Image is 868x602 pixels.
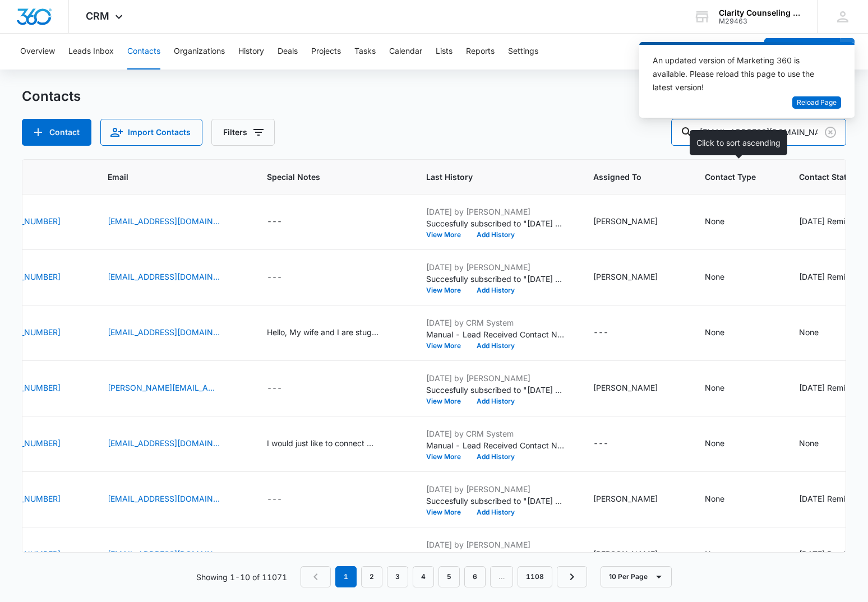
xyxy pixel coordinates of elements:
[267,326,399,340] div: Special Notes - Hello, My wife and I are stuggling with out 10 year old. We are looking for some ...
[593,382,678,395] div: Assigned To - Morgan DiGirolamo - Select to Edit Field
[267,437,379,449] div: I would just like to connect with someone to confirm that my insurance is in-network and gather m...
[108,548,240,562] div: Email - jnewsome113@gmail.com - Select to Edit Field
[469,398,523,405] button: Add History
[108,437,240,451] div: Email - viningse@gmail.com - Select to Edit Field
[705,548,745,562] div: Contact Type - None - Select to Edit Field
[426,372,566,384] p: [DATE] by [PERSON_NAME]
[821,123,839,141] button: Clear
[593,326,608,340] div: ---
[426,428,566,439] p: [DATE] by CRM System
[705,326,745,340] div: Contact Type - None - Select to Edit Field
[705,215,745,229] div: Contact Type - None - Select to Edit Field
[469,453,523,460] button: Add History
[426,550,566,562] p: Succesfully subscribed to "[DATE] Reminder".
[127,34,160,70] button: Contacts
[799,437,839,451] div: Contact Status - None - Select to Edit Field
[593,326,629,340] div: Assigned To - - Select to Edit Field
[22,119,91,146] button: Add Contact
[705,271,745,284] div: Contact Type - None - Select to Edit Field
[764,38,840,65] button: Add Contact
[426,231,469,238] button: View More
[705,382,724,393] div: None
[108,493,240,506] div: Email - kirstenewalter13@gmail.com - Select to Edit Field
[469,509,523,516] button: Add History
[267,171,383,183] span: Special Notes
[799,326,839,340] div: Contact Status - None - Select to Edit Field
[267,548,302,562] div: Special Notes - - Select to Edit Field
[267,215,302,229] div: Special Notes - - Select to Edit Field
[797,98,837,108] span: Reload Page
[426,287,469,294] button: View More
[267,437,399,451] div: Special Notes - I would just like to connect with someone to confirm that my insurance is in-netw...
[705,437,745,451] div: Contact Type - None - Select to Edit Field
[20,34,55,70] button: Overview
[389,34,422,70] button: Calendar
[593,382,658,393] div: [PERSON_NAME]
[196,571,287,583] p: Showing 1-10 of 11071
[426,261,566,273] p: [DATE] by [PERSON_NAME]
[593,271,678,284] div: Assigned To - Morgan DiGirolamo - Select to Edit Field
[426,206,566,217] p: [DATE] by [PERSON_NAME]
[464,566,486,587] a: Page 6
[68,34,114,70] button: Leads Inbox
[108,326,220,338] a: [EMAIL_ADDRESS][DOMAIN_NAME]
[705,271,724,283] div: None
[238,34,264,70] button: History
[267,382,282,395] div: ---
[518,566,552,587] a: Page 1108
[469,231,523,238] button: Add History
[690,130,787,155] div: Click to sort ascending
[436,34,453,70] button: Lists
[705,215,724,227] div: None
[108,271,240,284] div: Email - lynnc.115@gmail.com - Select to Edit Field
[593,215,678,229] div: Assigned To - Morgan DiGirolamo - Select to Edit Field
[593,437,608,451] div: ---
[108,171,224,183] span: Email
[267,493,282,506] div: ---
[593,437,629,451] div: Assigned To - - Select to Edit Field
[267,548,282,562] div: ---
[387,566,408,587] a: Page 3
[108,215,220,227] a: [EMAIL_ADDRESS][DOMAIN_NAME]
[426,217,566,229] p: Succesfully subscribed to "[DATE] Reminder".
[719,8,801,17] div: account name
[278,34,298,70] button: Deals
[267,271,302,284] div: Special Notes - - Select to Edit Field
[354,34,376,70] button: Tasks
[705,382,745,395] div: Contact Type - None - Select to Edit Field
[311,34,341,70] button: Projects
[426,171,550,183] span: Last History
[508,34,538,70] button: Settings
[335,566,357,587] em: 1
[557,566,587,587] a: Next Page
[426,398,469,405] button: View More
[267,271,282,284] div: ---
[413,566,434,587] a: Page 4
[361,566,382,587] a: Page 2
[22,88,81,105] h1: Contacts
[174,34,225,70] button: Organizations
[108,271,220,283] a: [EMAIL_ADDRESS][DOMAIN_NAME]
[100,119,202,146] button: Import Contacts
[108,548,220,560] a: [EMAIL_ADDRESS][DOMAIN_NAME]
[792,96,841,109] button: Reload Page
[705,326,724,338] div: None
[267,326,379,338] div: Hello, My wife and I are stuggling with out [DEMOGRAPHIC_DATA]. We are looking for some help. I s...
[593,215,658,227] div: [PERSON_NAME]
[86,10,109,22] span: CRM
[671,119,846,146] input: Search Contacts
[211,119,275,146] button: Filters
[469,287,523,294] button: Add History
[593,493,658,504] div: [PERSON_NAME]
[593,548,658,560] div: [PERSON_NAME]
[108,493,220,504] a: [EMAIL_ADDRESS][DOMAIN_NAME]
[705,437,724,449] div: None
[426,539,566,550] p: [DATE] by [PERSON_NAME]
[108,382,240,395] div: Email - james.head88@icloud.com - Select to Edit Field
[426,342,469,349] button: View More
[593,548,678,562] div: Assigned To - Morgan DiGirolamo - Select to Edit Field
[426,453,469,460] button: View More
[719,17,801,25] div: account id
[705,171,756,183] span: Contact Type
[469,342,523,349] button: Add History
